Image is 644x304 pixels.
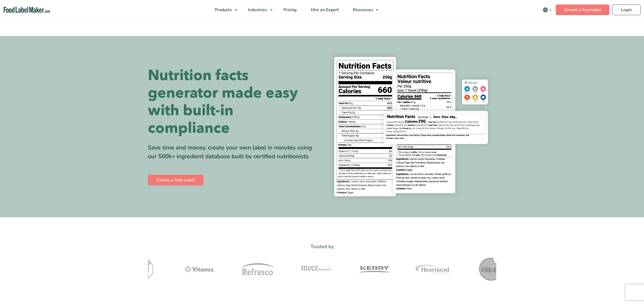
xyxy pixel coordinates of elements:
[612,5,641,15] a: Login
[556,5,609,15] a: Create a free label
[213,7,232,13] span: Products
[148,243,496,251] p: Trusted by
[246,7,268,13] span: Industries
[282,7,297,13] span: Pricing
[148,67,318,137] h1: Nutrition facts generator made easy with built-in compliance
[351,7,374,13] span: Resources
[309,7,339,13] span: Hire an Expert
[148,143,318,161] div: Save time and money, create your own label in minutes using our 500k+ ingredient database built b...
[148,175,203,185] a: Create a Free Label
